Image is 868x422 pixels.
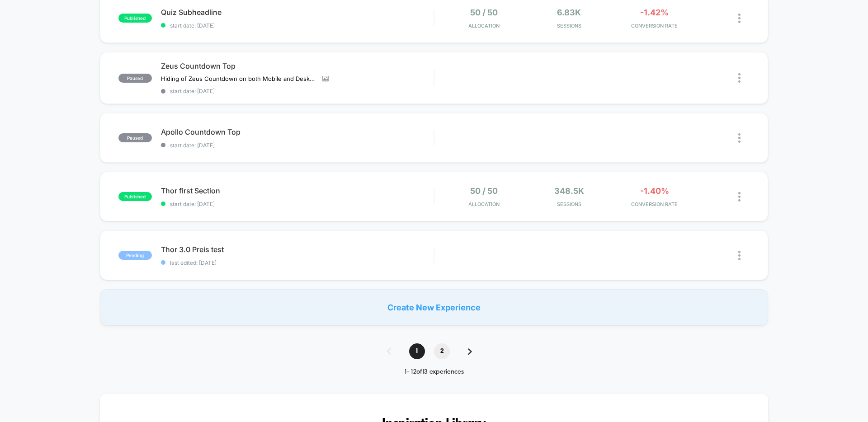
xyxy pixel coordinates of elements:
span: start date: [DATE] [161,142,434,149]
span: start date: [DATE] [161,88,434,94]
span: last edited: [DATE] [161,259,434,266]
span: Zeus Countdown Top [161,61,434,70]
span: 6.83k [557,8,581,17]
span: Thor first Section [161,186,434,195]
span: Hiding of Zeus Countdown on both Mobile and Desktop [161,75,316,82]
span: Sessions [529,23,610,29]
span: CONVERSION RATE [614,23,695,29]
span: paused [118,74,152,83]
span: Allocation [468,23,500,29]
span: published [118,14,152,23]
span: 1 [409,343,425,359]
span: Sessions [529,201,610,207]
div: Create New Experience [100,289,768,325]
span: start date: [DATE] [161,22,434,29]
span: CONVERSION RATE [614,201,695,207]
span: Apollo Countdown Top [161,127,434,136]
span: 50 / 50 [470,8,498,17]
span: 2 [434,343,450,359]
img: pagination forward [468,348,472,355]
img: close [738,192,741,202]
div: 1 - 12 of 13 experiences [378,368,490,376]
span: start date: [DATE] [161,201,434,207]
img: close [738,133,741,143]
span: Pending [118,251,152,260]
span: Quiz Subheadline [161,8,434,17]
span: Thor 3.0 Preis test [161,245,434,254]
img: close [738,73,741,83]
span: paused [118,133,152,142]
span: -1.42% [640,8,669,17]
img: close [738,14,741,23]
span: 50 / 50 [470,186,498,196]
span: -1.40% [640,186,669,196]
span: published [118,192,152,201]
img: close [738,251,741,260]
span: Allocation [468,201,500,207]
span: 348.5k [554,186,584,196]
